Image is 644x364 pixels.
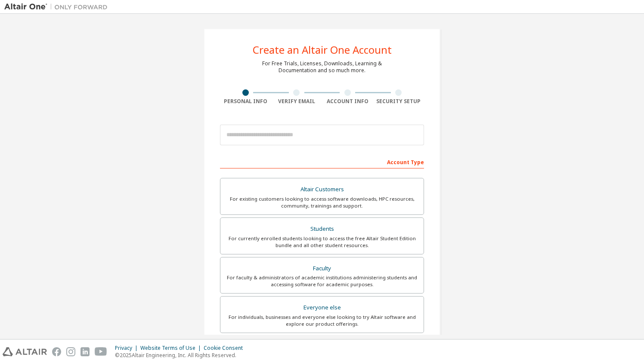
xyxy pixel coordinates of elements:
[226,274,418,288] div: For faculty & administrators of academic institutions administering students and accessing softwa...
[4,3,112,11] img: Altair One
[140,345,204,352] div: Website Terms of Use
[226,223,418,235] div: Students
[3,347,47,356] img: altair_logo.svg
[373,98,424,105] div: Security Setup
[66,347,75,356] img: instagram.svg
[95,347,107,356] img: youtube.svg
[226,302,418,314] div: Everyone else
[220,98,271,105] div: Personal Info
[226,235,418,249] div: For currently enrolled students looking to access the free Altair Student Edition bundle and all ...
[115,345,140,352] div: Privacy
[226,314,418,327] div: For individuals, businesses and everyone else looking to try Altair software and explore our prod...
[226,184,418,196] div: Altair Customers
[271,98,322,105] div: Verify Email
[322,98,373,105] div: Account Info
[226,263,418,275] div: Faculty
[220,155,424,168] div: Account Type
[115,352,248,359] p: © 2025 Altair Engineering, Inc. All Rights Reserved.
[262,60,382,74] div: For Free Trials, Licenses, Downloads, Learning & Documentation and so much more.
[52,347,61,356] img: facebook.svg
[204,345,248,352] div: Cookie Consent
[80,347,90,356] img: linkedin.svg
[226,196,418,209] div: For existing customers looking to access software downloads, HPC resources, community, trainings ...
[253,45,392,55] div: Create an Altair One Account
